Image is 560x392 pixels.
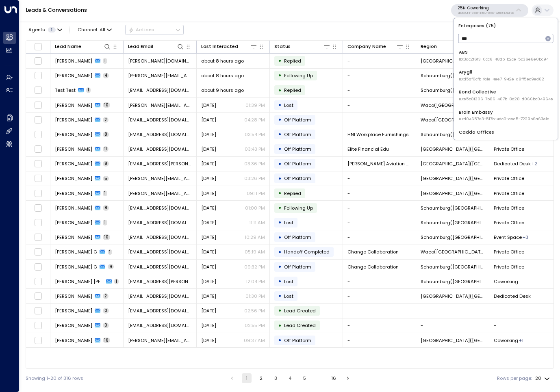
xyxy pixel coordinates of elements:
[459,129,546,142] div: Caddo Offices
[343,289,416,303] td: -
[244,117,265,123] p: 04:28 PM
[55,58,92,64] span: Allison Fox
[278,320,282,331] div: •
[284,146,311,152] span: Off Platform
[519,337,523,344] div: Private Office
[244,160,265,167] p: 03:36 PM
[55,117,92,123] span: Megan Bruce
[245,205,265,211] p: 01:00 PM
[343,83,416,97] td: -
[55,337,92,344] span: Gabi Sommerfield
[55,160,92,167] span: Chase Moyer
[284,58,301,64] span: Replied
[128,146,192,152] span: ed@elitefinancialedu.com
[55,293,92,299] span: Jacob Zwiezen
[128,43,153,50] div: Lead Email
[26,375,83,382] div: Showing 1-20 of 316 rows
[343,201,416,215] td: -
[343,186,416,200] td: -
[128,249,192,255] span: travel@changecollaboration.com
[451,4,528,17] button: 25N Coworking3b9800f4-81ca-4ec0-8758-72fbe4763f36
[103,146,109,152] span: 11
[284,219,293,226] span: Lost
[86,87,91,93] span: 1
[128,190,192,197] span: russ.sher@comcast.net
[55,43,81,50] div: Lead Name
[314,373,324,383] div: …
[201,87,244,93] span: about 9 hours ago
[271,373,280,383] button: Go to page 3
[34,204,42,212] span: Toggle select row
[494,337,518,344] span: Coworking
[34,307,42,315] span: Toggle select row
[274,43,330,50] div: Status
[55,87,76,93] span: Test Test
[103,338,110,343] span: 16
[278,129,282,140] div: •
[347,264,399,270] span: Change Collaboration
[284,72,313,79] span: Following Up
[343,333,416,347] td: -
[278,70,282,81] div: •
[278,247,282,258] div: •
[55,249,97,255] span: Carissa G
[459,69,544,82] div: Arygll
[459,56,549,62] span: ID: 3dc2f6f3-0cc6-48db-b2ce-5c36e8e0bc94
[494,278,518,285] span: Coworking
[421,264,484,270] span: Schaumburg(IL)
[227,373,353,383] nav: pagination navigation
[201,322,216,329] span: Aug 22, 2025
[256,373,266,383] button: Go to page 2
[421,131,484,138] span: Schaumburg(IL)
[347,43,386,50] div: Company Name
[421,219,484,226] span: Schaumburg(IL)
[278,143,282,154] div: •
[494,249,524,255] span: Private Office
[284,308,316,314] span: Lead Created
[347,43,404,50] div: Company Name
[201,102,216,108] span: Yesterday
[343,274,416,288] td: -
[55,205,92,211] span: Elisabeth Gavin
[103,308,109,314] span: 0
[284,205,313,211] span: Following Up
[459,96,553,102] span: ID: e5c8f306-7b86-487b-8d28-d066bc04964e
[421,249,484,255] span: Waco(TX)
[128,322,192,329] span: jacobtzwiezen@outlook.com
[284,278,293,285] span: Lost
[55,190,92,197] span: Russ Sher
[300,373,309,383] button: Go to page 5
[75,25,115,34] button: Channel:All
[34,219,42,227] span: Toggle select row
[278,276,282,287] div: •
[278,261,282,272] div: •
[245,146,265,152] p: 03:43 PM
[128,102,192,108] span: jurijs@effodio.com
[421,205,484,211] span: Schaumburg(IL)
[103,323,109,328] span: 0
[421,102,484,108] span: Waco(TX)
[245,102,265,108] p: 01:39 PM
[128,58,192,64] span: allison.fox@trupowur.net
[34,57,42,65] span: Toggle select row
[34,174,42,182] span: Toggle select row
[278,202,282,213] div: •
[343,373,353,383] button: Go to next page
[459,49,549,62] div: ABS
[75,25,115,34] span: Channel:
[34,233,42,241] span: Toggle select row
[284,175,311,182] span: Off Platform
[278,173,282,184] div: •
[128,264,192,270] span: travel@changecollaboration.com
[128,117,192,123] span: mbruce@mainstayins.com
[128,87,192,93] span: rdillon@gmail.com
[55,278,104,285] span: Ludmila Maia Nelson
[201,278,216,285] span: Sep 19, 2025
[28,28,45,32] span: Agents
[114,279,119,284] span: 1
[421,160,484,167] span: Frisco(TX)
[347,131,409,138] span: HNI Workplace Furnishings
[103,117,109,123] span: 2
[494,175,524,182] span: Private Office
[201,131,216,138] span: Sep 22, 2025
